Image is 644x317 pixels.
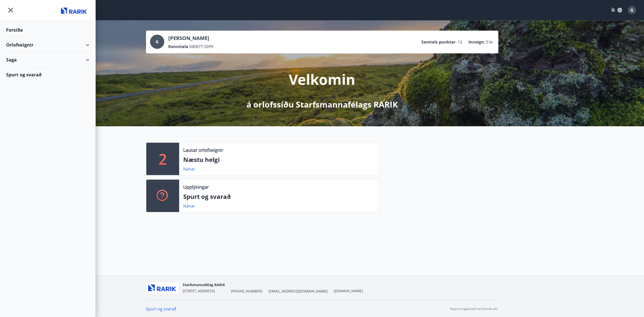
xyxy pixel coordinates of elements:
[626,4,638,16] button: G
[159,149,167,168] p: 2
[630,7,633,13] span: G
[246,99,398,110] p: á orlofssíðu Starfsmannafélags RARIK
[468,39,485,45] p: Inneign :
[6,6,15,15] button: menu
[421,39,455,45] p: Samtals punktar
[183,155,375,164] p: Næstu helgi
[289,70,355,89] p: Velkomin
[168,44,188,49] p: Kennitala
[6,37,89,52] div: Orlofseignir
[6,67,89,82] div: Spurt og svarað
[450,307,498,311] p: Keyrt á hugbúnaði frá Dorado ehf.
[156,39,159,45] span: G
[146,306,176,312] a: Spurt og svarað
[168,35,213,42] p: [PERSON_NAME]
[183,288,215,293] span: [STREET_ADDRESS]
[486,39,494,45] span: 0 kr.
[183,184,209,190] p: Upplýsingar
[183,166,195,172] a: Nánar
[609,6,625,15] button: ÍS
[189,44,213,49] span: 040877-5099
[183,192,375,201] p: Spurt og svarað
[6,23,89,37] div: Forsíða
[146,282,179,293] img: ZmrgJ79bX6zJLXUGuSjrUVyxXxBt3QcBuEz7Nz1t.png
[231,289,262,294] span: [PHONE_NUMBER]
[6,52,89,67] div: Saga
[268,289,328,294] span: [EMAIL_ADDRESS][DOMAIN_NAME]
[183,203,195,209] a: Nánar
[334,288,363,293] a: [DOMAIN_NAME]
[456,39,462,45] span: -12
[183,282,225,287] span: Starfsmannafélag RARIK
[183,147,223,153] p: Lausar orlofseignir
[59,6,89,16] img: union_logo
